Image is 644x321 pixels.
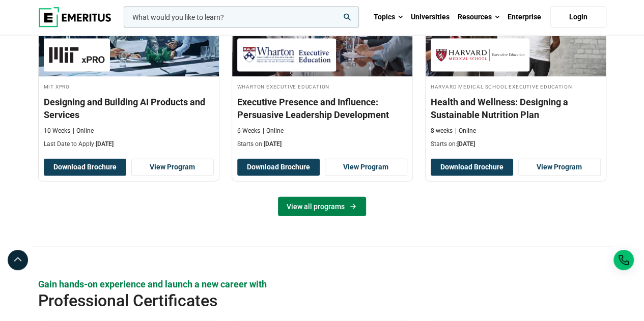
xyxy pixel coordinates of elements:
[44,96,214,121] h3: Designing and Building AI Products and Services
[237,82,407,91] h4: Wharton Executive Education
[131,159,214,176] a: View Program
[44,159,126,176] button: Download Brochure
[455,127,476,135] p: Online
[436,44,524,67] img: Harvard Medical School Executive Education
[457,140,475,148] span: [DATE]
[38,290,549,311] h2: Professional Certificates
[73,127,94,135] p: Online
[550,7,606,28] a: Login
[237,96,407,121] h3: Executive Presence and Influence: Persuasive Leadership Development
[325,159,407,176] a: View Program
[124,7,359,28] input: woocommerce-product-search-field-0
[431,82,601,91] h4: Harvard Medical School Executive Education
[237,140,407,149] p: Starts on:
[264,140,282,148] span: [DATE]
[237,159,320,176] button: Download Brochure
[431,96,601,121] h3: Health and Wellness: Designing a Sustainable Nutrition Plan
[237,127,260,135] p: 6 Weeks
[242,44,331,67] img: Wharton Executive Education
[96,140,114,148] span: [DATE]
[518,159,601,176] a: View Program
[44,127,70,135] p: 10 Weeks
[431,127,453,135] p: 8 weeks
[263,127,284,135] p: Online
[44,140,214,149] p: Last Date to Apply:
[278,197,366,216] a: View all programs
[431,159,513,176] button: Download Brochure
[431,140,601,149] p: Starts on:
[44,82,214,91] h4: MIT xPRO
[49,44,105,67] img: MIT xPRO
[38,278,606,290] p: Gain hands-on experience and launch a new career with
